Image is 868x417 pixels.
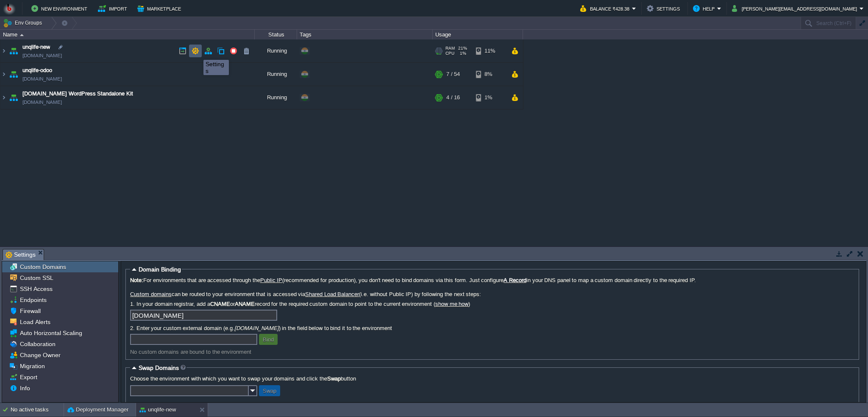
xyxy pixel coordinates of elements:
a: Auto Horizontal Scaling [18,329,83,337]
a: Export [18,373,39,381]
button: Bind [260,336,276,343]
label: 1. In your domain registrar, add a or record for the required custom domain to point to the curre... [130,301,854,307]
span: CPU [445,51,454,56]
div: 4 / 16 [446,86,460,109]
span: Swap Domains [139,364,179,371]
a: [DOMAIN_NAME] [22,51,62,60]
img: AMDAwAAAACH5BAEAAAAALAAAAAABAAEAAAICRAEAOw== [0,39,7,62]
img: AMDAwAAAACH5BAEAAAAALAAAAAABAAEAAAICRAEAOw== [0,63,7,86]
button: Balance ₹428.38 [580,3,632,14]
button: Settings [647,3,682,14]
button: Import [98,3,130,14]
label: 2. Enter your custom external domain (e.g. ) in the field below to bind it to the environment [130,325,854,331]
button: New Environment [31,3,90,14]
span: 21% [458,46,467,51]
button: [PERSON_NAME][EMAIL_ADDRESS][DOMAIN_NAME] [732,3,860,14]
a: Custom Domains [18,263,67,271]
div: Settings [206,61,227,74]
div: Status [255,30,297,39]
a: [DOMAIN_NAME] WordPress Standalone Kit [22,90,133,98]
span: Domain Binding [139,266,181,273]
a: [DOMAIN_NAME] [22,98,62,106]
div: 1% [476,86,504,109]
span: Settings [6,249,36,260]
div: 7 / 54 [446,63,460,86]
a: Migration [18,362,46,370]
div: Running [255,39,297,62]
a: Custom domains [130,291,172,297]
b: Swap [327,375,341,382]
label: Choose the environment with which you want to swap your domains and click the button [130,375,854,382]
div: 11% [476,39,504,62]
a: Collaboration [18,340,57,348]
button: Marketplace [137,3,184,14]
div: Running [255,86,297,109]
img: AMDAwAAAACH5BAEAAAAALAAAAAABAAEAAAICRAEAOw== [8,86,19,109]
b: Note: [130,277,143,283]
a: Custom SSL [18,274,55,282]
a: Shared Load Balancer [305,291,359,297]
img: Bitss Techniques [3,2,16,15]
button: Env Groups [3,17,45,29]
img: AMDAwAAAACH5BAEAAAAALAAAAAABAAEAAAICRAEAOw== [20,34,24,36]
div: Running [255,63,297,86]
button: Help [693,3,717,14]
div: Name [1,30,254,39]
img: AMDAwAAAACH5BAEAAAAALAAAAAABAAEAAAICRAEAOw== [0,86,7,109]
button: Swap [260,387,279,395]
a: Load Alerts [18,318,52,326]
img: AMDAwAAAACH5BAEAAAAALAAAAAABAAEAAAICRAEAOw== [8,63,19,86]
a: unqlife-new [22,43,50,51]
div: Usage [433,30,523,39]
span: 1% [458,51,466,56]
button: unqlife-new [139,406,176,414]
a: Change Owner [18,351,62,359]
a: Firewall [18,307,42,315]
div: Tags [298,30,432,39]
label: can be routed to your environment that is accessed via (i.e. without Public IP) by following the ... [130,291,854,297]
a: unqlife-odoo [22,66,52,75]
a: Info [18,384,31,392]
a: SSH Access [18,285,54,293]
div: 8% [476,63,504,86]
b: CNAME [210,301,230,307]
div: No custom domains are bound to the environment [130,349,854,355]
img: AMDAwAAAACH5BAEAAAAALAAAAAABAAEAAAICRAEAOw== [8,39,19,62]
button: Deployment Manager [67,406,128,414]
a: Public IP [260,277,283,283]
label: For environments that are accessed through the (recommended for production), you don't need to bi... [130,277,854,283]
a: show me how [435,301,468,307]
div: No active tasks [11,403,64,417]
a: A Record [504,277,526,283]
span: RAM [445,46,455,51]
b: ANAME [235,301,255,307]
a: [DOMAIN_NAME] [22,75,62,83]
a: Endpoints [18,296,48,304]
i: [DOMAIN_NAME] [234,325,279,331]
